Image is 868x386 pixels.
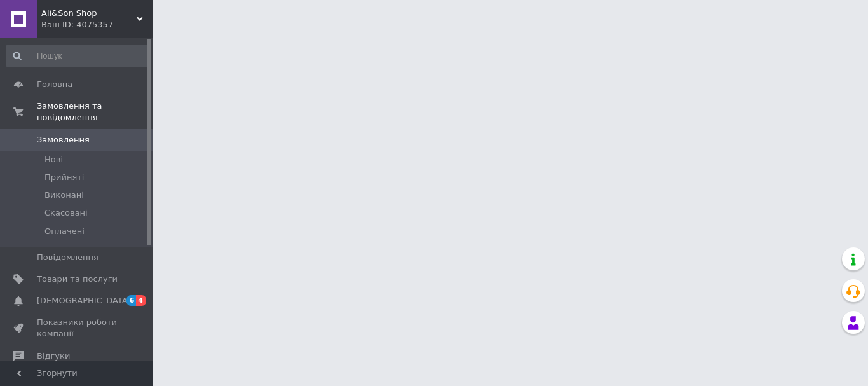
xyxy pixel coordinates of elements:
[136,295,146,306] span: 4
[6,45,150,67] input: Пошук
[44,226,85,237] span: Оплачені
[37,134,90,146] span: Замовлення
[37,350,70,362] span: Відгуки
[37,273,118,285] span: Товари та послуги
[44,172,84,183] span: Прийняті
[44,190,84,201] span: Виконані
[37,79,72,90] span: Головна
[44,154,63,165] span: Нові
[37,317,118,340] span: Показники роботи компанії
[37,100,153,123] span: Замовлення та повідомлення
[44,207,88,219] span: Скасовані
[37,252,98,263] span: Повідомлення
[37,295,131,307] span: [DEMOGRAPHIC_DATA]
[126,295,137,306] span: 6
[41,19,153,31] div: Ваш ID: 4075357
[41,8,137,19] span: Ali&Son Shop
